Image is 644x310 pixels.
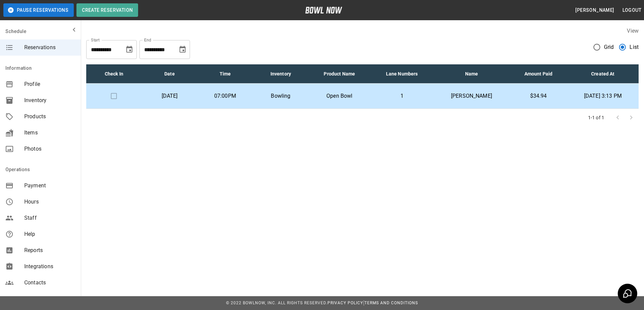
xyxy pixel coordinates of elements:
[86,64,142,84] th: Check In
[573,4,617,17] button: [PERSON_NAME]
[24,230,75,238] span: Help
[439,92,505,100] p: [PERSON_NAME]
[309,64,371,84] th: Product Name
[203,92,248,100] p: 07:00PM
[24,246,75,254] span: Reports
[433,64,510,84] th: Name
[24,182,75,190] span: Payment
[376,92,428,100] p: 1
[567,64,639,84] th: Created At
[24,113,75,121] span: Products
[24,96,75,104] span: Inventory
[142,64,197,84] th: Date
[305,7,342,13] img: logo
[24,279,75,287] span: Contacts
[630,43,639,51] span: List
[627,28,639,34] label: View
[24,80,75,88] span: Profile
[314,92,365,100] p: Open Bowl
[327,301,363,305] a: Privacy Policy
[176,43,189,56] button: Choose date, selected date is Oct 19, 2025
[147,92,192,100] p: [DATE]
[197,64,253,84] th: Time
[226,301,327,305] span: © 2022 BowlNow, Inc. All Rights Reserved.
[24,129,75,137] span: Items
[24,262,75,271] span: Integrations
[253,64,309,84] th: Inventory
[604,43,614,51] span: Grid
[3,3,74,17] button: Pause Reservations
[76,3,138,17] button: Create Reservation
[258,92,303,100] p: Bowling
[24,145,75,153] span: Photos
[510,64,567,84] th: Amount Paid
[588,114,604,121] p: 1-1 of 1
[24,43,75,52] span: Reservations
[24,214,75,222] span: Staff
[24,198,75,206] span: Hours
[620,4,644,17] button: Logout
[515,92,561,100] p: $34.94
[364,301,418,305] a: Terms and Conditions
[371,64,433,84] th: Lane Numbers
[573,92,633,100] p: [DATE] 3:13 PM
[123,43,136,56] button: Choose date, selected date is Sep 19, 2025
